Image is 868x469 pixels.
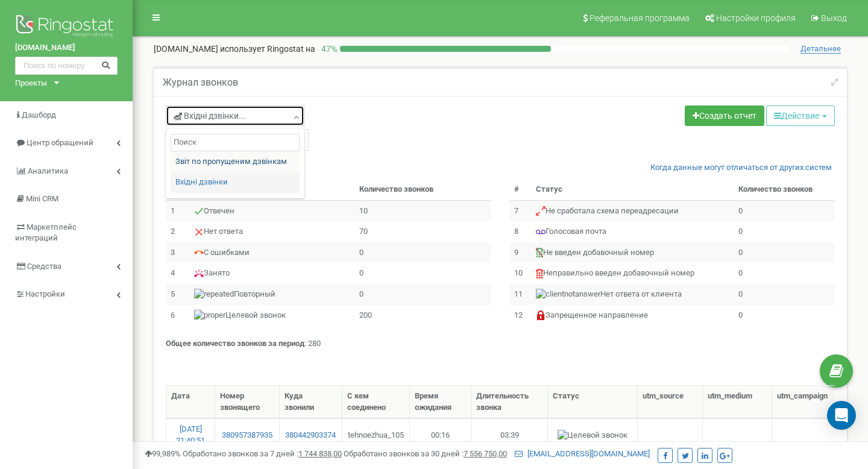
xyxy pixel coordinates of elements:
[536,227,546,237] img: Голосовая почта
[194,227,204,237] img: Нет ответа
[15,222,77,243] span: Маркетплейс интеграций
[354,242,491,263] td: 0
[163,77,238,88] h5: Журнал звонков
[509,305,531,326] td: 12
[26,194,58,203] span: Mini CRM
[166,386,215,418] th: Дата
[558,430,627,441] img: Целевой звонок
[22,110,56,119] span: Дашборд
[531,284,734,305] td: Нет ответа от клиента
[531,242,734,263] td: Не введен добавочный номер
[194,206,204,216] img: Отвечен
[509,242,531,263] td: 9
[189,305,354,326] td: Целевой звонок
[685,105,764,126] a: Создать отчет
[189,200,354,221] td: Отвечен
[734,284,835,305] td: 0
[716,13,796,23] span: Настройки профиля
[166,263,189,284] td: 4
[298,449,342,458] u: 1 744 838,00
[734,221,835,242] td: 0
[166,305,189,326] td: 6
[515,449,650,458] a: [EMAIL_ADDRESS][DOMAIN_NAME]
[536,289,600,300] img: Нет ответа от клиента
[509,200,531,221] td: 7
[734,200,835,221] td: 0
[176,424,205,445] a: [DATE] 21:40:51
[590,13,690,23] span: Реферальная программа
[166,338,835,350] p: : 280
[471,418,548,451] td: 03:39
[827,401,856,430] div: Open Intercom Messenger
[15,12,118,42] img: Ringostat logo
[166,242,189,263] td: 3
[548,386,638,418] th: Статус
[166,221,189,242] td: 2
[638,386,702,418] th: utm_source
[27,262,61,271] span: Средства
[734,179,835,200] th: Количество звонков
[531,200,734,221] td: Не сработала схема переадресации
[315,43,340,55] p: 47 %
[183,449,342,458] span: Обработано звонков за 7 дней :
[15,57,118,75] input: Поиск по номеру
[536,206,546,216] img: Не сработала схема переадресации
[531,221,734,242] td: Голосовая почта
[410,386,471,418] th: Время ожидания
[800,44,841,54] span: Детальнее
[194,269,204,279] img: Занято
[175,177,295,188] a: Вхідні дзвінки
[15,78,47,89] div: Проекты
[154,43,315,55] p: [DOMAIN_NAME]
[27,138,93,147] span: Центр обращений
[215,386,279,418] th: Номер звонящего
[772,386,848,418] th: utm_campaign
[28,166,68,175] span: Аналитика
[531,263,734,284] td: Неправильно введен добавочный номер
[344,449,507,458] span: Обработано звонков за 30 дней :
[285,430,337,441] a: 380442903374
[734,242,835,263] td: 0
[194,289,234,300] img: Повторный
[220,44,315,54] span: использует Ringostat на
[354,305,491,326] td: 200
[15,42,118,54] a: [DOMAIN_NAME]
[280,386,342,418] th: Куда звонили
[189,284,354,305] td: Повторный
[531,179,734,200] th: Статус
[175,156,295,168] a: Звіт по пропущеним дзвінкам
[174,110,246,122] span: Вхідні дзвінки...
[509,221,531,242] td: 8
[342,386,410,418] th: С кем соединено
[220,430,274,441] a: 380957387935
[354,263,491,284] td: 0
[509,179,531,200] th: #
[171,134,300,151] input: Поиск
[703,386,772,418] th: utm_medium
[166,284,189,305] td: 5
[821,13,847,23] span: Выход
[650,162,832,174] a: Когда данные могут отличаться от других систем
[410,418,471,451] td: 00:16
[354,284,491,305] td: 0
[354,179,491,200] th: Количество звонков
[509,284,531,305] td: 11
[189,263,354,284] td: Занято
[342,418,410,451] td: tehnoezhua_105
[734,305,835,326] td: 0
[25,289,65,298] span: Настройки
[536,269,543,279] img: Неправильно введен добавочный номер
[166,105,304,126] a: Вхідні дзвінки...
[734,263,835,284] td: 0
[509,263,531,284] td: 10
[166,200,189,221] td: 1
[766,105,835,126] button: Действие
[464,449,507,458] u: 7 556 750,00
[471,386,548,418] th: Длительность звонка
[194,310,225,321] img: Целевой звонок
[536,248,543,257] img: Не введен добавочный номер
[531,305,734,326] td: Запрещенное направление
[194,248,204,257] img: С ошибками
[354,200,491,221] td: 10
[189,242,354,263] td: С ошибками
